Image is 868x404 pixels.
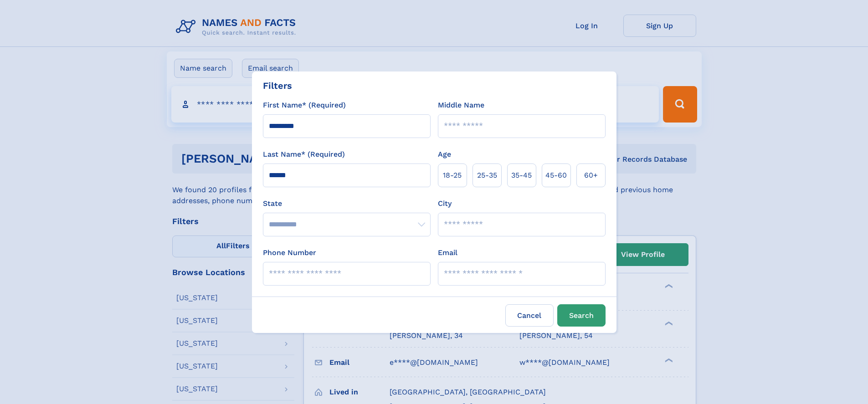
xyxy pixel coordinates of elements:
button: Search [557,304,606,327]
label: City [438,198,452,209]
span: 25‑35 [477,170,497,181]
label: Phone Number [263,247,316,258]
span: 60+ [584,170,598,181]
label: Email [438,247,457,258]
label: First Name* (Required) [263,100,346,111]
label: Middle Name [438,100,484,111]
label: Last Name* (Required) [263,149,345,160]
label: State [263,198,431,209]
span: 18‑25 [443,170,462,181]
span: 35‑45 [511,170,532,181]
span: 45‑60 [545,170,567,181]
label: Cancel [505,304,554,327]
div: Filters [263,79,292,92]
label: Age [438,149,451,160]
